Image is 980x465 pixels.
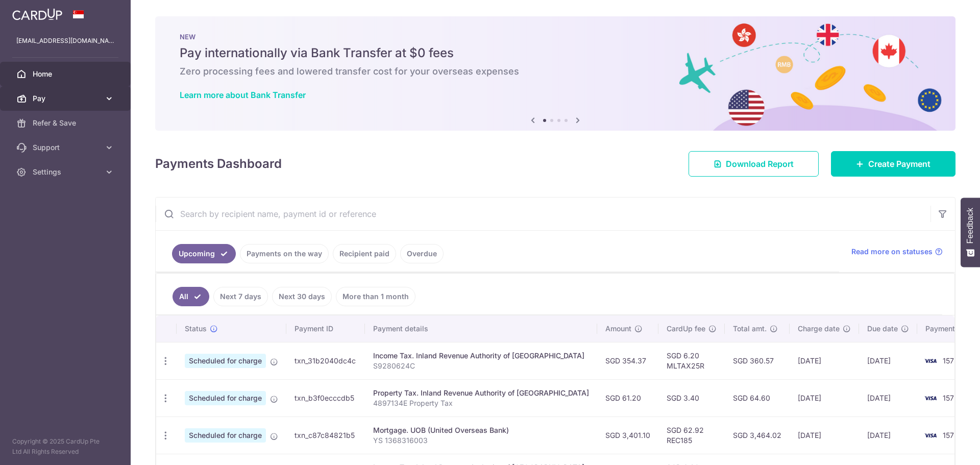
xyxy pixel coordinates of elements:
[373,398,589,408] p: 4897134E Property Tax
[798,324,840,334] span: Charge date
[185,354,266,368] span: Scheduled for charge
[851,247,933,257] span: Read more on statuses
[373,388,589,398] div: Property Tax. Inland Revenue Authority of [GEOGRAPHIC_DATA]
[185,324,207,334] span: Status
[33,69,100,79] span: Home
[373,425,589,435] div: Mortgage. UOB (United Overseas Bank)
[943,394,958,402] span: 1575
[155,16,955,131] img: Bank transfer banner
[185,428,266,443] span: Scheduled for charge
[185,391,266,405] span: Scheduled for charge
[33,93,100,104] span: Pay
[597,379,658,417] td: SGD 61.20
[33,118,100,128] span: Refer & Save
[658,417,725,454] td: SGD 62.92 REC185
[172,244,236,263] a: Upcoming
[859,342,917,379] td: [DATE]
[790,342,859,379] td: [DATE]
[790,379,859,417] td: [DATE]
[400,244,444,263] a: Overdue
[961,198,980,267] button: Feedback - Show survey
[658,342,725,379] td: SGD 6.20 MLTAX25R
[373,361,589,371] p: S9280624C
[156,198,930,230] input: Search by recipient name, payment id or reference
[213,287,268,306] a: Next 7 days
[286,379,365,417] td: txn_b3f0ecccdb5
[16,36,114,46] p: [EMAIL_ADDRESS][DOMAIN_NAME]
[336,287,415,306] a: More than 1 month
[597,342,658,379] td: SGD 354.37
[658,379,725,417] td: SGD 3.40
[180,90,306,100] a: Learn more about Bank Transfer
[725,417,790,454] td: SGD 3,464.02
[173,287,209,306] a: All
[943,356,958,365] span: 1575
[725,379,790,417] td: SGD 64.60
[180,65,931,78] h6: Zero processing fees and lowered transfer cost for your overseas expenses
[966,208,975,243] span: Feedback
[726,158,794,170] span: Download Report
[790,417,859,454] td: [DATE]
[272,287,332,306] a: Next 30 days
[597,417,658,454] td: SGD 3,401.10
[286,315,365,342] th: Payment ID
[333,244,396,263] a: Recipient paid
[286,417,365,454] td: txn_c87c84821b5
[920,392,941,404] img: Bank Card
[240,244,329,263] a: Payments on the way
[725,342,790,379] td: SGD 360.57
[920,429,941,442] img: Bank Card
[286,342,365,379] td: txn_31b2040dc4c
[373,435,589,446] p: YS 1368316003
[33,167,100,177] span: Settings
[868,158,930,170] span: Create Payment
[180,45,931,61] h5: Pay internationally via Bank Transfer at $0 fees
[155,155,282,173] h4: Payments Dashboard
[373,351,589,361] div: Income Tax. Inland Revenue Authority of [GEOGRAPHIC_DATA]
[831,151,955,177] a: Create Payment
[733,324,767,334] span: Total amt.
[23,7,44,16] span: Help
[943,431,958,439] span: 1575
[859,379,917,417] td: [DATE]
[667,324,705,334] span: CardUp fee
[867,324,898,334] span: Due date
[689,151,819,177] a: Download Report
[12,8,62,20] img: CardUp
[33,142,100,153] span: Support
[851,247,943,257] a: Read more on statuses
[859,417,917,454] td: [DATE]
[605,324,631,334] span: Amount
[920,355,941,367] img: Bank Card
[180,33,931,41] p: NEW
[365,315,597,342] th: Payment details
